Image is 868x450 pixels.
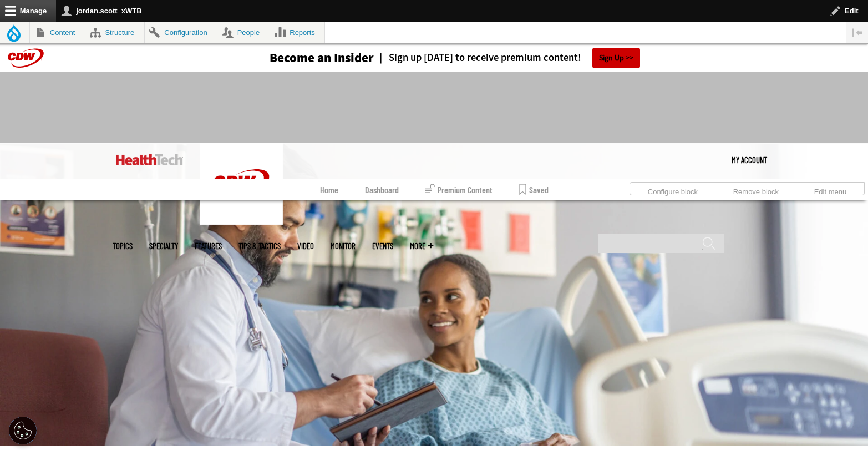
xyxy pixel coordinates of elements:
[729,184,783,196] a: Remove block
[372,242,393,250] a: Events
[374,53,581,63] a: Sign up [DATE] to receive premium content!
[519,179,549,200] a: Saved
[232,83,636,133] iframe: advertisement
[331,242,356,250] a: MonITor
[85,22,144,43] a: Structure
[195,242,222,250] a: Features
[270,52,374,64] h3: Become an Insider
[9,417,37,444] div: Cookie Settings
[228,52,374,64] a: Become an Insider
[297,242,314,250] a: Video
[217,22,270,43] a: People
[592,48,640,68] a: Sign Up
[425,179,493,200] a: Premium Content
[810,184,851,196] a: Edit menu
[732,143,767,176] div: User menu
[113,242,133,250] span: Topics
[30,22,85,43] a: Content
[145,22,217,43] a: Configuration
[320,179,338,200] a: Home
[116,154,183,165] img: Home
[149,242,178,250] span: Specialty
[9,417,37,444] button: Open Preferences
[200,143,283,225] img: Home
[270,22,325,43] a: Reports
[643,184,702,196] a: Configure block
[365,179,399,200] a: Dashboard
[238,242,281,250] a: Tips & Tactics
[732,143,767,176] a: My Account
[200,216,283,228] a: CDW
[846,22,868,43] button: Vertical orientation
[410,242,433,250] span: More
